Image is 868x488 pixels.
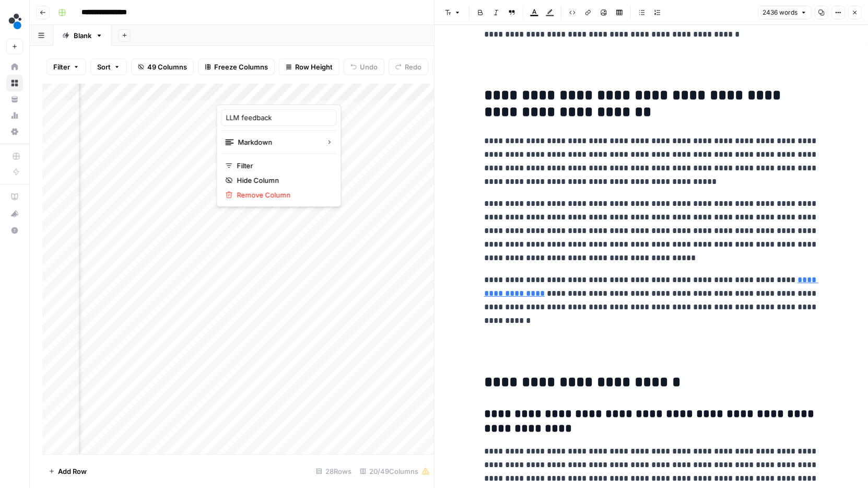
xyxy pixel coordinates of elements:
[147,62,187,72] span: 49 Columns
[312,463,356,480] div: 28 Rows
[295,62,333,72] span: Row Height
[53,62,70,72] span: Filter
[237,175,328,185] span: Hide Column
[90,59,127,75] button: Sort
[42,463,93,480] button: Add Row
[238,137,318,147] span: Markdown
[237,190,328,200] span: Remove Column
[405,62,421,72] span: Redo
[58,466,87,477] span: Add Row
[6,123,23,140] a: Settings
[389,59,428,75] button: Redo
[6,107,23,124] a: Usage
[198,59,275,75] button: Freeze Columns
[46,59,86,75] button: Filter
[214,62,268,72] span: Freeze Columns
[6,75,23,91] a: Browse
[6,59,23,75] a: Home
[758,6,812,19] button: 2436 words
[7,206,22,222] div: What's new?
[6,189,23,205] a: AirOps Academy
[763,8,797,17] span: 2436 words
[6,91,23,108] a: Your Data
[131,59,194,75] button: 49 Columns
[279,59,339,75] button: Row Height
[237,160,328,171] span: Filter
[6,12,25,31] img: spot.ai Logo
[360,62,378,72] span: Undo
[53,25,112,46] a: Blank
[6,222,23,239] button: Help + Support
[344,59,384,75] button: Undo
[6,205,23,222] button: What's new?
[356,463,434,480] div: 20/49 Columns
[6,8,23,34] button: Workspace: spot.ai
[74,30,91,41] div: Blank
[97,62,111,72] span: Sort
